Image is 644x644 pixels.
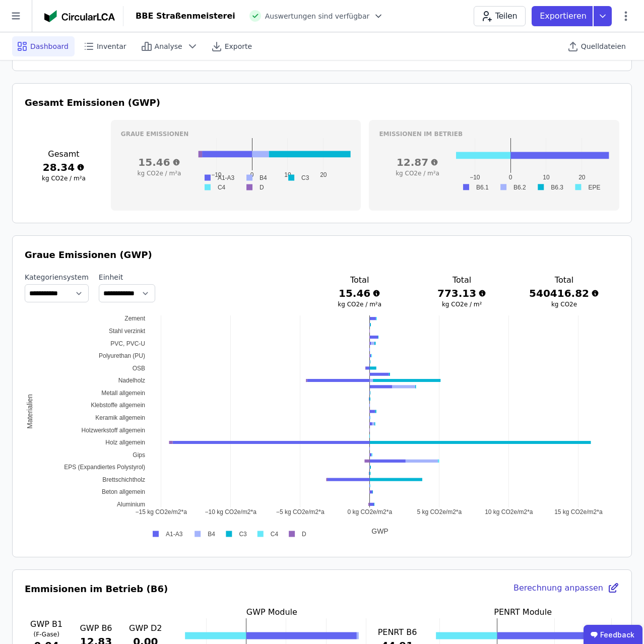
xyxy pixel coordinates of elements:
[379,155,456,169] h3: 12.87
[97,41,126,51] span: Inventar
[25,618,68,630] h3: GWP B1
[121,130,351,138] h3: Graue Emissionen
[376,626,419,638] h3: PENRT B6
[25,582,168,596] h3: Emmisionen im Betrieb (B6)
[25,272,89,282] label: Kategoriensystem
[25,148,103,160] h3: Gesamt
[25,174,103,182] h3: kg CO2e / m²a
[74,622,117,634] h3: GWP B6
[529,274,599,286] h3: Total
[325,286,395,300] h3: 15.46
[30,41,69,51] span: Dashboard
[124,622,167,634] h3: GWP D2
[175,606,368,618] h3: GWP Module
[121,169,198,177] h3: kg CO2e / m²a
[379,130,609,138] h3: Emissionen im betrieb
[581,41,626,51] span: Quelldateien
[427,286,497,300] h3: 773.13
[99,272,155,282] label: Einheit
[121,155,198,169] h3: 15.46
[513,582,619,596] div: Berechnung anpassen
[25,630,68,638] h4: (F-Gase)
[379,169,456,177] h3: kg CO2e / m²a
[427,274,497,286] h3: Total
[225,41,252,51] span: Exporte
[44,10,115,22] img: Concular
[25,96,619,110] h3: Gesamt Emissionen (GWP)
[540,10,589,22] p: Exportieren
[474,6,526,26] button: Teilen
[529,300,599,308] h3: kg CO2e
[427,300,497,308] h3: kg CO2e / m²
[325,274,395,286] h3: Total
[155,41,182,51] span: Analyse
[325,300,395,308] h3: kg CO2e / m²a
[136,10,235,22] div: BBE Straßenmeisterei
[265,11,370,21] span: Auswertungen sind verfügbar
[426,606,619,618] h3: PENRT Module
[25,248,619,262] h3: Graue Emissionen (GWP)
[529,286,599,300] h3: 540416.82
[25,160,103,174] h3: 28.34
